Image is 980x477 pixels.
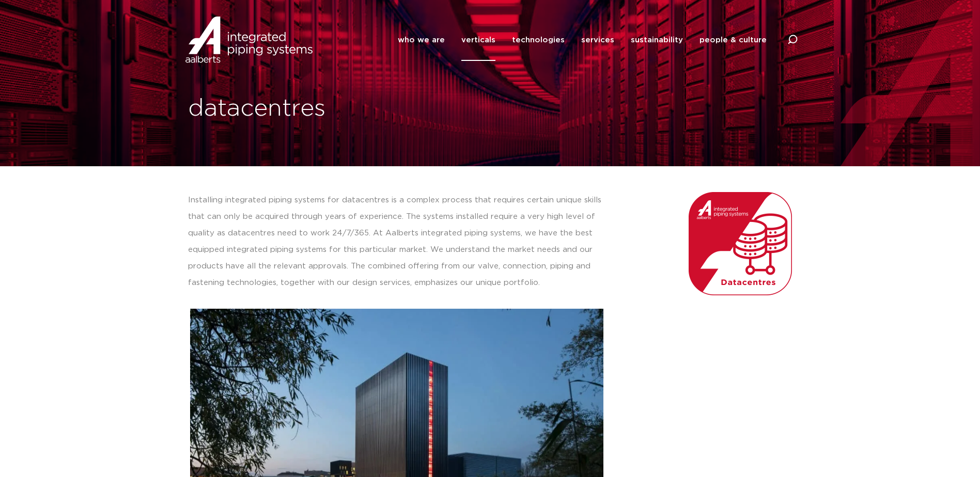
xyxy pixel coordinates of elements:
a: verticals [461,19,495,61]
a: people & culture [699,19,767,61]
a: who we are [398,19,445,61]
img: Aalberts_IPS_icon_datacentres_rgb [689,192,792,295]
a: services [581,19,614,61]
h1: datacentres [188,92,485,125]
p: Installing integrated piping systems for datacentres is a complex process that requires certain u... [188,192,606,291]
a: technologies [512,19,565,61]
a: sustainability [631,19,683,61]
nav: Menu [398,19,767,61]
